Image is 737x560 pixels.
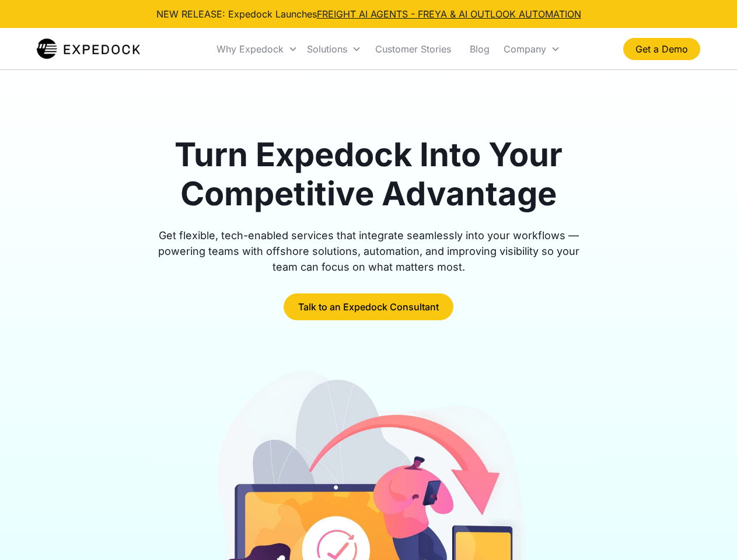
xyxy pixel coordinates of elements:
[145,135,593,213] h1: Turn Expedock Into Your Competitive Advantage
[37,37,140,61] img: Expedock Logo
[302,29,366,69] div: Solutions
[366,29,460,69] a: Customer Stories
[156,7,581,21] div: NEW RELEASE: Expedock Launches
[499,29,565,69] div: Company
[37,37,140,61] a: home
[212,29,302,69] div: Why Expedock
[145,228,593,275] div: Get flexible, tech-enabled services that integrate seamlessly into your workflows — powering team...
[216,43,284,55] div: Why Expedock
[307,43,347,55] div: Solutions
[284,293,453,320] a: Talk to an Expedock Consultant
[317,8,581,20] a: FREIGHT AI AGENTS - FREYA & AI OUTLOOK AUTOMATION
[460,29,499,69] a: Blog
[504,43,546,55] div: Company
[623,38,700,60] a: Get a Demo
